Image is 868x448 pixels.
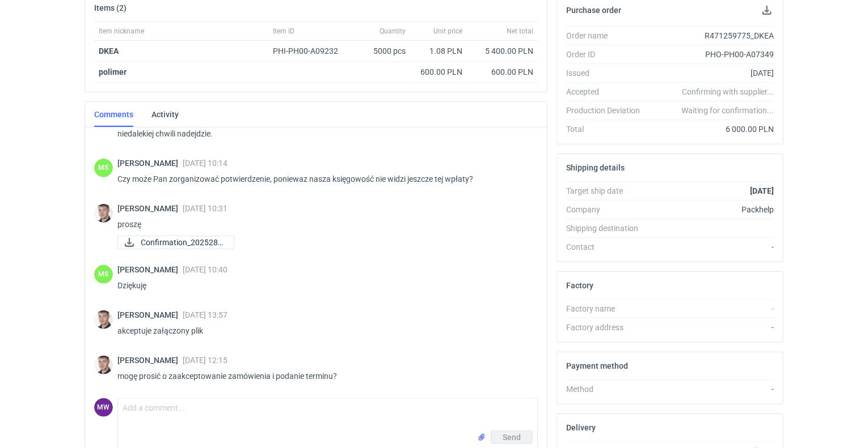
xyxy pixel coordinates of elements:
[566,241,649,253] div: Contact
[183,356,227,365] span: [DATE] 12:15
[117,310,183,319] span: [PERSON_NAME]
[117,236,234,249] a: Confirmation_2025280...
[94,356,113,374] img: Maciej Sikora
[117,217,529,231] p: proszę
[649,49,774,60] div: PHO-PH00-A07349
[471,66,533,78] div: 600.00 PLN
[117,356,183,365] span: [PERSON_NAME]
[94,102,133,127] a: Comments
[566,163,625,172] h2: Shipping details
[681,105,774,116] em: Waiting for confirmation...
[117,324,529,338] p: akceptuje załączony plik
[566,383,649,395] div: Method
[566,49,649,60] div: Order ID
[94,265,113,284] div: Magdalena Szumiło
[566,105,649,116] div: Production Deviation
[471,45,533,57] div: 5 400.00 PLN
[151,102,179,127] a: Activity
[566,86,649,97] div: Accepted
[94,3,127,12] h2: Items (2)
[566,204,649,215] div: Company
[94,398,113,417] figcaption: MW
[649,67,774,79] div: [DATE]
[760,3,774,17] button: Download PO
[507,27,533,36] span: Net total
[682,87,774,96] em: Confirming with supplier...
[273,27,294,36] span: Item ID
[117,265,183,274] span: [PERSON_NAME]
[353,41,410,62] div: 5000 pcs
[99,46,119,56] strong: DKEA
[99,27,144,36] span: Item nickname
[649,241,774,253] div: -
[566,30,649,41] div: Order name
[183,265,227,274] span: [DATE] 10:40
[117,369,529,383] p: mogę prosić o zaakceptowanie zamówienia i podanie terminu?
[649,30,774,41] div: R471259775_DKEA
[273,45,349,57] div: PHI-PH00-A09232
[649,303,774,314] div: -
[566,185,649,197] div: Target ship date
[566,322,649,333] div: Factory address
[566,223,649,234] div: Shipping destination
[566,361,628,370] h2: Payment method
[94,398,113,417] div: Magdalena Wróblewska
[99,67,127,76] strong: polimer
[94,159,113,177] figcaption: MS
[183,310,227,319] span: [DATE] 13:57
[566,6,621,15] h2: Purchase order
[117,159,183,168] span: [PERSON_NAME]
[566,67,649,79] div: Issued
[141,236,225,249] span: Confirmation_2025280...
[649,322,774,333] div: -
[380,27,406,36] span: Quantity
[649,123,774,135] div: 6 000.00 PLN
[649,204,774,215] div: Packhelp
[183,204,227,213] span: [DATE] 10:31
[566,281,593,290] h2: Factory
[750,186,774,195] strong: [DATE]
[94,310,113,329] img: Maciej Sikora
[503,433,521,441] span: Send
[117,172,529,186] p: Czy może Pan zorganizować potwierdzenie, poniewaz nasza księgowość nie widzi jeszcze tej wpłaty?
[649,383,774,395] div: -
[491,430,533,444] button: Send
[415,66,462,78] div: 600.00 PLN
[117,236,231,249] div: Confirmation_202528064001484273.pdf
[433,27,462,36] span: Unit price
[94,204,113,223] img: Maciej Sikora
[94,265,113,284] figcaption: MS
[183,159,227,168] span: [DATE] 10:14
[566,423,596,432] h2: Delivery
[566,303,649,314] div: Factory name
[117,204,183,213] span: [PERSON_NAME]
[415,45,462,57] div: 1.08 PLN
[94,159,113,177] div: Magdalena Szumiło
[117,279,529,292] p: Dziękuję
[566,123,649,135] div: Total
